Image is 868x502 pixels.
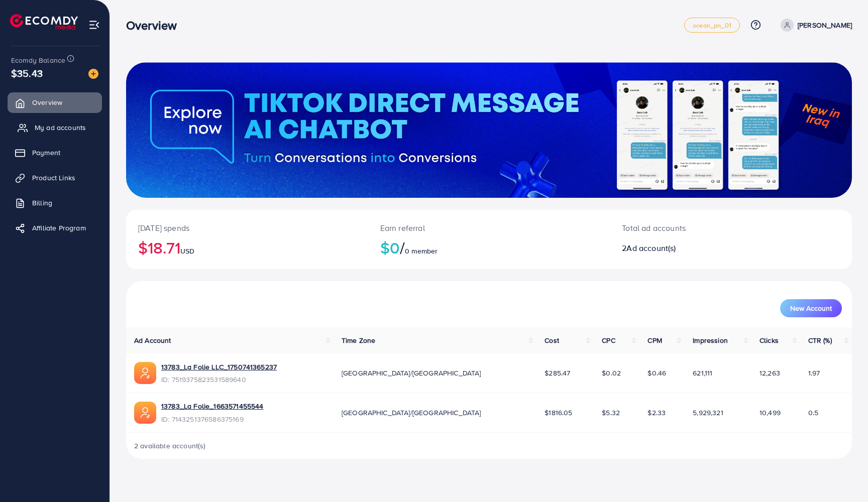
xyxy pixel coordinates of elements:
h2: $0 [380,238,598,257]
span: ID: 7519375823531589640 [161,374,277,385]
h2: $18.71 [138,238,356,257]
p: Total ad accounts [622,222,779,234]
span: [GEOGRAPHIC_DATA]/[GEOGRAPHIC_DATA] [342,408,481,418]
img: ic-ads-acc.e4c84228.svg [134,402,156,424]
span: ocean_pn_01 [693,22,731,29]
span: My ad accounts [35,122,86,133]
span: Product Links [32,173,75,183]
p: [DATE] spends [138,222,356,234]
h3: Overview [126,18,185,33]
span: Ad account(s) [626,242,676,254]
span: 5,929,321 [693,408,723,418]
img: logo [10,14,78,30]
iframe: Chat [825,457,860,494]
span: [GEOGRAPHIC_DATA]/[GEOGRAPHIC_DATA] [342,368,481,378]
a: Overview [8,92,102,112]
span: Billing [32,198,52,208]
span: 0 member [405,246,438,256]
a: Product Links [8,168,102,188]
span: USD [180,246,194,256]
span: $5.32 [602,408,620,418]
span: ID: 7143251376586375169 [161,414,263,424]
span: 12,263 [759,368,780,378]
span: 10,499 [759,408,781,418]
span: 0.5 [808,408,818,418]
span: $0.46 [647,368,666,378]
p: Earn referral [380,222,598,234]
span: 2 available account(s) [134,441,206,451]
a: 13783_La Folie LLC_1750741365237 [161,362,277,372]
span: Affiliate Program [32,223,86,233]
span: Cost [545,335,559,345]
span: Ad Account [134,335,171,345]
a: 13783_La Folie_1663571455544 [161,401,263,411]
span: 1.97 [808,368,820,378]
button: New Account [780,299,842,317]
a: Payment [8,143,102,163]
img: image [88,69,98,79]
span: $0.02 [602,368,621,378]
img: menu [88,19,100,31]
p: [PERSON_NAME] [798,19,852,31]
h2: 2 [622,243,779,253]
span: Payment [32,148,60,158]
span: 621,111 [693,368,712,378]
span: CPM [647,335,662,345]
span: CPC [602,335,615,345]
span: Ecomdy Balance [11,55,65,65]
span: $35.43 [11,66,43,80]
span: $2.33 [647,408,666,418]
span: $1816.05 [545,408,572,418]
span: Impression [693,335,728,345]
span: CTR (%) [808,335,832,345]
span: Overview [32,97,62,107]
a: ocean_pn_01 [684,18,740,33]
img: ic-ads-acc.e4c84228.svg [134,362,156,384]
a: Affiliate Program [8,218,102,238]
a: Billing [8,193,102,213]
span: New Account [790,305,832,312]
a: My ad accounts [8,117,102,138]
span: / [400,236,405,259]
span: Clicks [759,335,779,345]
span: $285.47 [545,368,570,378]
span: Time Zone [342,335,375,345]
a: [PERSON_NAME] [777,19,852,32]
